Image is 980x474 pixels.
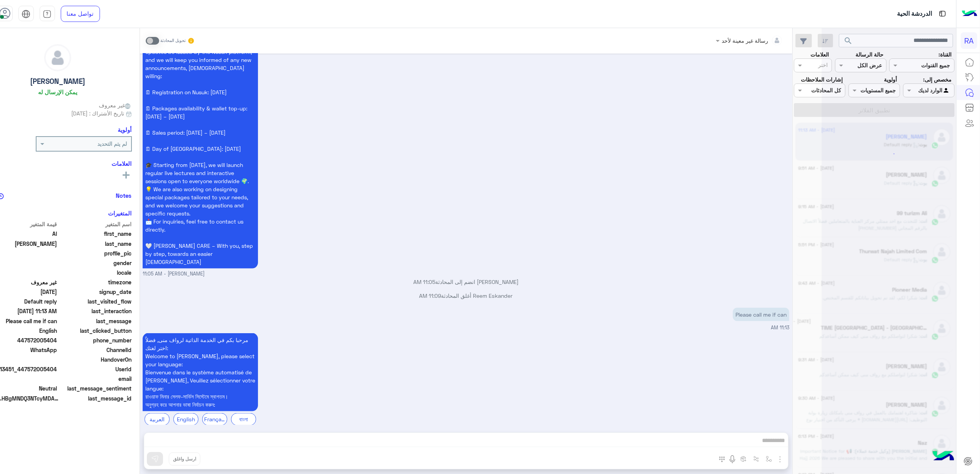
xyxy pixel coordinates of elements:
[771,325,789,330] span: 11:13 AM
[58,317,132,325] span: last_message
[43,10,52,18] img: tab
[58,278,132,286] span: timezone
[45,45,71,71] img: defaultAdmin.png
[62,394,132,402] span: last_message_id
[99,101,132,109] span: غير معروف
[962,6,977,22] img: Logo
[58,297,132,305] span: last_visited_flow
[58,259,132,267] span: gender
[61,6,100,22] a: تواصل معنا
[118,126,132,133] h6: أولوية
[145,413,170,425] div: العربية
[30,77,85,86] h5: [PERSON_NAME]
[58,346,132,354] span: ChannelId
[38,88,77,95] h6: يمكن الإرسال له
[58,288,132,296] span: signup_date
[58,336,132,344] span: phone_number
[882,147,895,160] div: loading...
[202,413,227,425] div: Français
[169,452,200,466] button: ارسل واغلق
[231,413,256,425] div: বাংলা
[71,109,124,117] span: تاريخ الأشتراك : [DATE]
[22,10,30,18] img: tab
[413,279,435,285] span: 11:05 AM
[58,307,132,315] span: last_interaction
[811,50,829,58] label: العلامات
[58,355,132,364] span: HandoverOn
[58,384,132,392] span: last_message_sentiment
[143,333,258,411] p: 15/9/2025, 11:13 AM
[58,327,132,335] span: last_clicked_button
[58,365,132,373] span: UserId
[143,292,789,300] p: Reem Eskander أغلق المحادثة
[40,6,55,22] a: tab
[961,32,977,49] div: RA
[173,413,198,425] div: English
[58,230,132,238] span: first_name
[160,38,186,44] small: تحويل المحادثة
[58,249,132,257] span: profile_pic
[58,240,132,248] span: last_name
[58,269,132,277] span: locale
[801,75,843,83] label: إشارات الملاحظات
[897,9,932,19] p: الدردشة الحية
[143,270,205,278] span: [PERSON_NAME] - 11:05 AM
[108,210,132,217] h6: المتغيرات
[930,443,957,470] img: hulul-logo.png
[419,292,441,299] span: 11:09 AM
[58,220,132,228] span: اسم المتغير
[818,61,829,71] div: اختر
[58,375,132,383] span: email
[794,103,955,117] button: تطبيق الفلاتر
[116,192,132,199] h6: Notes
[143,278,789,286] p: [PERSON_NAME] انضم إلى المحادثة
[938,9,947,18] img: tab
[733,308,789,321] p: 15/9/2025, 11:13 AM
